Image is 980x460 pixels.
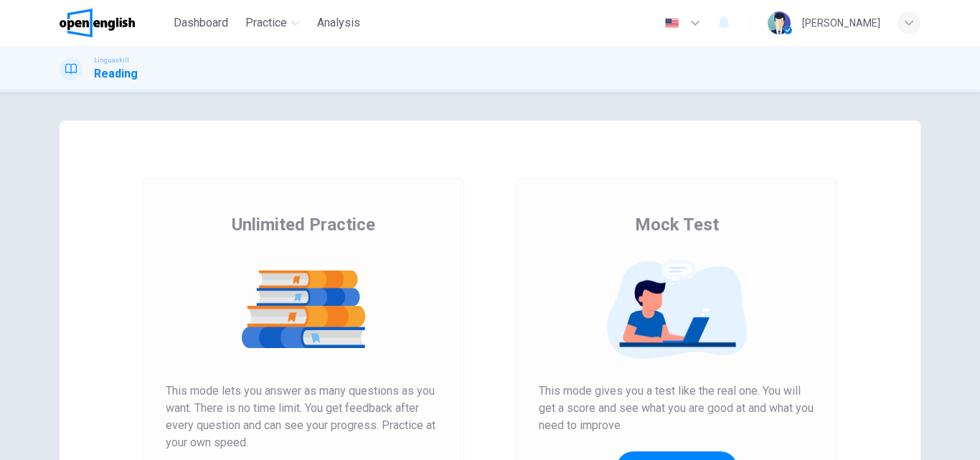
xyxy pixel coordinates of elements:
button: Dashboard [168,10,234,36]
h1: Reading [94,65,138,83]
img: Profile picture [768,11,791,34]
span: Linguaskill [94,55,129,65]
span: Dashboard [174,14,228,32]
div: [PERSON_NAME] [802,14,880,32]
span: This mode gives you a test like the real one. You will get a score and see what you are good at a... [539,382,814,434]
img: en [663,18,681,29]
span: Analysis [317,14,360,32]
button: Practice [240,10,306,36]
span: Practice [245,14,287,32]
span: Unlimited Practice [232,213,375,236]
a: OpenEnglish logo [60,9,168,37]
img: OpenEnglish logo [60,9,135,37]
button: Analysis [311,10,366,36]
span: This mode lets you answer as many questions as you want. There is no time limit. You get feedback... [166,382,441,451]
span: Mock Test [635,213,719,236]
